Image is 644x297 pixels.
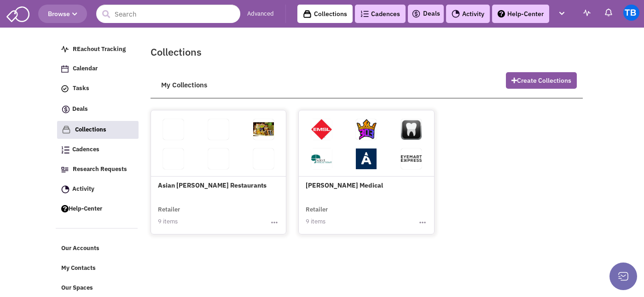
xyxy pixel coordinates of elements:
[446,5,490,23] a: Activity
[72,146,99,154] span: Cadences
[57,280,138,297] a: Our Spaces
[623,5,639,21] img: Tiffany Byram
[306,206,427,214] div: Retailer
[158,206,279,214] div: Retailer
[61,205,69,212] img: help.png
[61,284,93,291] span: Our Spaces
[48,10,77,18] span: Browse
[158,217,178,225] span: 9 items
[61,85,69,92] img: icon-tasks.png
[492,5,549,23] a: Help-Center
[57,80,138,97] a: Tasks
[96,5,240,23] input: Search
[498,10,505,17] img: help.png
[73,165,127,173] span: Research Requests
[38,5,87,23] button: Browse
[306,217,325,225] span: 9 items
[61,65,69,73] img: Calendar.png
[57,181,138,198] a: Activity
[355,5,406,23] a: Cadences
[73,45,126,53] span: REachout Tracking
[303,10,312,18] img: icon-collection-lavender-black.svg
[57,60,138,78] a: Calendar
[57,240,138,257] a: Our Accounts
[72,185,94,193] span: Activity
[506,72,577,89] button: Create Collections
[75,126,106,133] span: Collections
[61,167,69,172] img: Research.png
[73,65,98,73] span: Calendar
[61,185,70,194] img: Activity.png
[57,121,139,139] a: Collections
[61,104,70,115] img: icon-deals.svg
[297,5,353,23] a: Collections
[62,125,71,134] img: icon-collection-lavender.png
[61,146,70,154] img: Cadences_logo.png
[412,8,440,19] a: Deals
[57,161,138,178] a: Research Requests
[57,260,138,277] a: My Contacts
[57,200,138,218] a: Help-Center
[73,85,89,92] span: Tasks
[61,264,96,272] span: My Contacts
[151,45,583,58] h2: Collections
[247,10,274,18] a: Advanced
[412,8,421,19] img: icon-deals.svg
[157,76,212,94] span: My Collections
[6,5,29,22] img: SmartAdmin
[61,245,99,252] span: Our Accounts
[360,11,369,17] img: Cadences_logo.png
[57,41,138,58] a: REachout Tracking
[452,10,460,18] img: Activity.png
[356,148,377,169] img: www.aspendental.com
[57,141,138,159] a: Cadences
[57,100,138,120] a: Deals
